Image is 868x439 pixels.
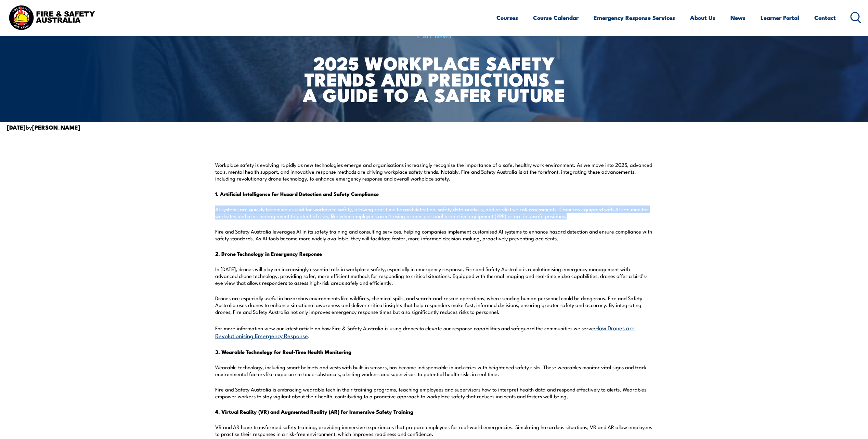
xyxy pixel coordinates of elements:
strong: 4. Virtual Reality (VR) and Augmented Reality (AR) for Immersive Safety Training [215,408,413,415]
p: In [DATE], drones will play an increasingly essential role in workplace safety, especially in eme... [215,266,653,286]
a: Course Calendar [533,9,579,27]
span: by [7,123,80,131]
strong: 2. Drone Technology in Emergency Response [215,250,322,257]
a: Courses [496,9,518,27]
strong: 3. Wearable Technology for Real-Time Health Monitoring [215,348,351,356]
a: Learner Portal [761,9,799,27]
p: Wearable technology, including smart helmets and vests with built-in sensors, has become indispen... [215,364,653,377]
strong: [PERSON_NAME] [32,123,80,132]
p: For more information view our latest article on how Fire & Safety Australia is using drones to el... [215,324,653,340]
p: Fire and Safety Australia leverages AI in its safety training and consulting services, helping co... [215,228,653,242]
p: VR and AR have transformed safety training, providing immersive experiences that prepare employee... [215,424,653,437]
a: Contact [814,9,836,27]
p: Workplace safety is evolving rapidly as new technologies emerge and organisations increasingly re... [215,161,653,182]
a: ALL NEWS [299,32,569,40]
strong: 1. Artificial Intelligence for Hazard Detection and Safety Compliance [215,190,379,198]
a: How Drones are Revolutionising Emergency Response [215,323,635,340]
a: Emergency Response Services [594,9,675,27]
p: Drones are especially useful in hazardous environments like wildfires, chemical spills, and searc... [215,295,653,315]
p: Fire and Safety Australia is embracing wearable tech in their training programs, teaching employe... [215,386,653,400]
a: About Us [690,9,715,27]
h1: 2025 Workplace Safety Trends and Predictions – A Guide to a Safer Future [299,55,569,103]
strong: [DATE] [7,123,26,132]
p: AI systems are quickly becoming crucial for workplace safety, allowing real-time hazard detection... [215,206,653,219]
a: News [730,9,746,27]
